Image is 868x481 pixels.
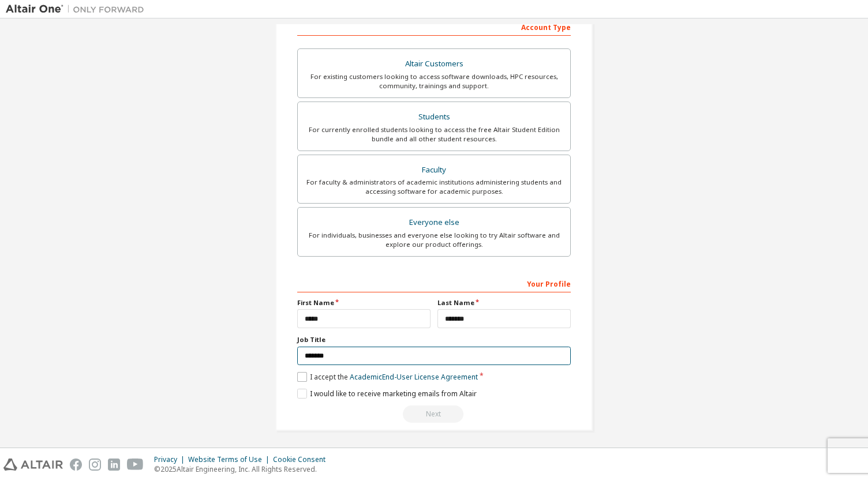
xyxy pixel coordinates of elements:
[305,56,563,72] div: Altair Customers
[305,109,563,125] div: Students
[3,459,63,471] img: altair_logo.svg
[108,459,120,471] img: linkedin.svg
[154,464,332,474] p: © 2025 Altair Engineering, Inc. All Rights Reserved.
[297,274,571,292] div: Your Profile
[305,215,563,231] div: Everyone else
[89,459,101,471] img: instagram.svg
[154,455,188,464] div: Privacy
[6,3,150,15] img: Altair One
[273,455,332,464] div: Cookie Consent
[297,298,431,307] label: First Name
[188,455,273,464] div: Website Terms of Use
[350,372,478,382] a: Academic End-User License Agreement
[437,298,571,307] label: Last Name
[127,459,144,471] img: youtube.svg
[297,335,571,344] label: Job Title
[297,405,571,423] div: Read and acccept EULA to continue
[70,459,82,471] img: facebook.svg
[305,125,563,144] div: For currently enrolled students looking to access the free Altair Student Edition bundle and all ...
[305,162,563,178] div: Faculty
[297,389,477,399] label: I would like to receive marketing emails from Altair
[297,372,478,382] label: I accept the
[297,17,571,36] div: Account Type
[305,231,563,249] div: For individuals, businesses and everyone else looking to try Altair software and explore our prod...
[305,178,563,196] div: For faculty & administrators of academic institutions administering students and accessing softwa...
[305,72,563,91] div: For existing customers looking to access software downloads, HPC resources, community, trainings ...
